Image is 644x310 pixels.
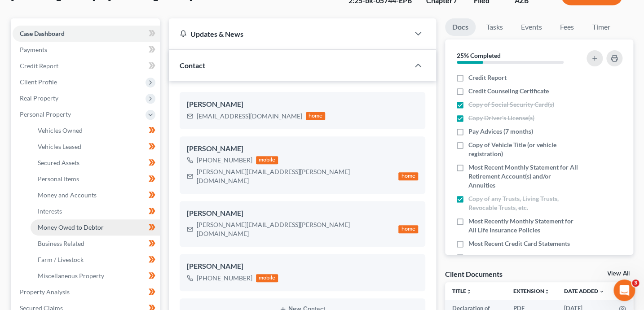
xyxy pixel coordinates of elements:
span: Farm / Livestock [38,256,84,263]
a: Extensionunfold_more [513,288,550,294]
a: Miscellaneous Property [31,268,160,284]
span: Credit Report [20,62,58,70]
span: Client Profile [20,78,57,86]
a: Date Added expand_more [564,288,604,294]
i: unfold_more [466,289,472,294]
div: Updates & News [180,29,398,39]
iframe: Intercom live chat [613,279,635,301]
span: Pay Advices (7 months) [468,127,533,136]
a: Farm / Livestock [31,252,160,268]
a: Vehicles Leased [31,139,160,155]
a: Docs [445,18,476,36]
a: Money Owed to Debtor [31,219,160,236]
span: Vehicles Leased [38,143,81,150]
a: Secured Assets [31,155,160,171]
span: Money Owed to Debtor [38,223,104,231]
a: Business Related [31,236,160,252]
a: Personal Items [31,171,160,187]
a: Vehicles Owned [31,122,160,139]
div: [PHONE_NUMBER] [197,156,252,165]
span: Copy of any Trusts, Living Trusts, Revocable Trusts, etc. [468,194,579,212]
div: [PERSON_NAME][EMAIL_ADDRESS][PERSON_NAME][DOMAIN_NAME] [197,220,395,238]
span: Real Property [20,94,58,102]
a: Fees [553,18,582,36]
div: [PERSON_NAME] [187,144,418,154]
span: Case Dashboard [20,30,65,37]
span: Bills/Invoices/Statements/Collection Letters/Creditor Correspondence [468,253,579,271]
a: Events [514,18,549,36]
a: Tasks [479,18,510,36]
a: Money and Accounts [31,187,160,203]
div: home [306,112,326,120]
a: Property Analysis [13,284,160,300]
span: Contact [180,61,205,70]
div: home [398,172,418,180]
a: Payments [13,42,160,58]
a: Case Dashboard [13,26,160,42]
div: mobile [256,156,278,164]
span: Vehicles Owned [38,127,83,134]
span: Most Recent Monthly Statement for All Retirement Account(s) and/or Annuities [468,163,579,190]
i: expand_more [599,289,604,294]
a: Credit Report [13,58,160,74]
div: [PERSON_NAME] [187,261,418,272]
span: Copy of Social Security Card(s) [468,100,554,109]
div: [PERSON_NAME] [187,208,418,219]
a: Titleunfold_more [452,288,472,294]
div: [PHONE_NUMBER] [197,274,252,283]
div: home [398,225,418,233]
span: Money and Accounts [38,191,97,199]
span: Most Recent Credit Card Statements [468,239,570,248]
span: Copy of Vehicle Title (or vehicle registration) [468,140,579,158]
span: Credit Report [468,73,507,82]
div: [PERSON_NAME][EMAIL_ADDRESS][PERSON_NAME][DOMAIN_NAME] [197,167,395,185]
span: Personal Items [38,175,79,183]
a: Timer [585,18,618,36]
span: Miscellaneous Property [38,272,104,279]
span: Secured Assets [38,159,79,166]
span: Personal Property [20,110,71,118]
span: Property Analysis [20,288,70,296]
a: View All [607,271,630,277]
a: Interests [31,203,160,219]
span: Business Related [38,240,84,247]
i: unfold_more [544,289,550,294]
span: Copy Driver's License(s) [468,114,534,122]
div: [PERSON_NAME] [187,99,418,110]
span: Most Recently Monthly Statement for All Life Insurance Policies [468,217,579,235]
span: Interests [38,207,62,215]
div: Client Documents [445,269,503,279]
div: [EMAIL_ADDRESS][DOMAIN_NAME] [197,112,302,121]
span: Credit Counseling Certificate [468,87,549,96]
span: Payments [20,46,47,53]
strong: 25% Completed [457,52,501,59]
div: mobile [256,274,278,282]
span: 3 [632,279,639,287]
